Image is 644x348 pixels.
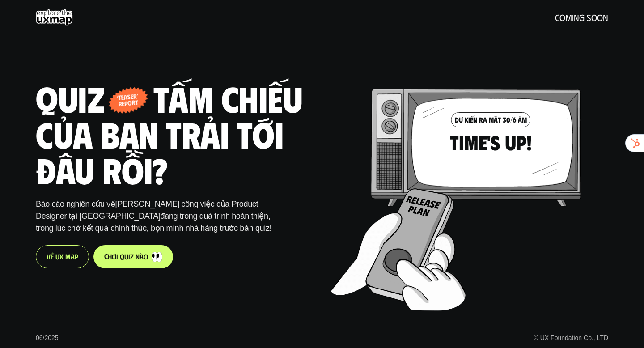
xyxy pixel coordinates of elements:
[108,252,112,261] span: h
[534,334,608,341] a: © UX Foundation Co., LTD
[112,252,116,261] span: ơ
[75,252,78,261] span: p
[47,252,51,261] span: V
[117,93,138,101] p: ‘teaser’
[36,199,260,221] span: [PERSON_NAME] công việc của Product Designer tại [GEOGRAPHIC_DATA]
[55,252,59,261] span: U
[59,252,64,261] span: X
[116,252,118,261] span: i
[136,252,140,261] span: n
[36,198,277,234] p: Báo cáo nghiên cứu về đang trong quá trình hoàn thiện, trong lúc chờ kết quả chính thức, bọn mình...
[65,252,71,261] span: M
[104,252,108,260] span: c
[117,99,139,107] p: report
[120,252,124,261] span: q
[51,252,54,261] span: ề
[555,13,608,22] h5: coming soon
[93,245,173,268] a: chơiquiznào
[36,80,319,187] h1: Quiz - tấm chiếu của bạn trải tới đâu rồi?
[128,252,130,261] span: i
[124,252,128,261] span: u
[36,9,608,26] a: coming soon
[71,252,75,261] span: a
[140,252,144,261] span: à
[144,252,148,261] span: o
[130,252,134,261] span: z
[36,333,59,343] p: 06/2025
